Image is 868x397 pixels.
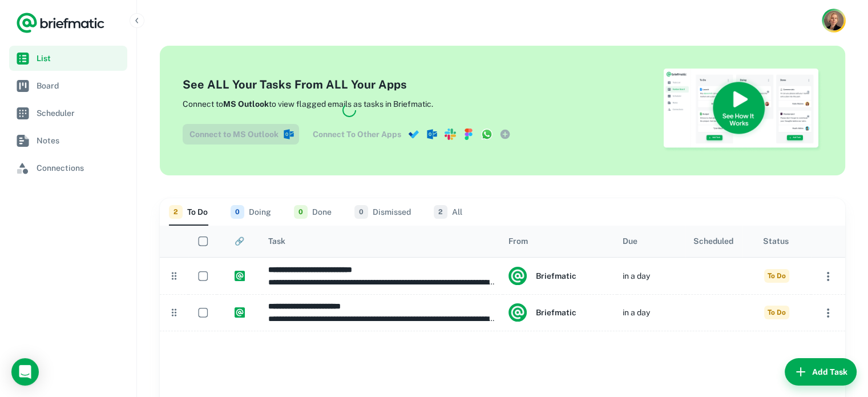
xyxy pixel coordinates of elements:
img: system.png [508,267,527,285]
a: Logo [16,11,105,34]
img: https://app.briefmatic.com/assets/integrations/system.png [235,307,245,318]
div: Open Intercom Messenger [11,358,39,386]
div: Status [763,236,789,246]
a: Notes [9,128,127,153]
span: 2 [169,205,183,219]
img: system.png [508,303,527,322]
button: Account button [822,9,846,33]
div: From [508,236,528,246]
span: Connections [37,162,123,174]
button: Done [294,198,332,226]
div: Task [268,236,285,246]
img: https://app.briefmatic.com/assets/integrations/system.png [235,271,245,281]
a: Scheduler [9,101,127,126]
span: Scheduler [37,107,123,119]
span: To Do [764,306,789,319]
img: See How Briefmatic Works [663,69,822,153]
a: List [9,46,127,71]
button: Doing [231,198,271,226]
div: 🔗 [235,236,244,246]
span: Notes [37,134,123,147]
img: Jessica Berecz [823,10,843,30]
span: 0 [231,205,244,219]
span: List [37,52,123,65]
button: Add Task [785,358,857,386]
span: 2 [434,205,447,219]
div: Scheduled [693,236,733,246]
span: 0 [294,205,308,219]
a: Board [9,73,127,98]
button: To Do [169,198,208,226]
button: All [434,198,462,226]
div: in a day [623,258,650,294]
div: in a day [623,295,650,331]
button: Dismissed [354,198,411,226]
span: To Do [764,269,789,283]
div: Due [623,236,637,246]
h6: Briefmatic [536,306,576,319]
h6: Briefmatic [536,270,576,282]
a: Connections [9,155,127,181]
span: Board [37,79,123,92]
div: Briefmatic [508,267,576,285]
span: 0 [354,205,368,219]
div: Briefmatic [508,303,576,322]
